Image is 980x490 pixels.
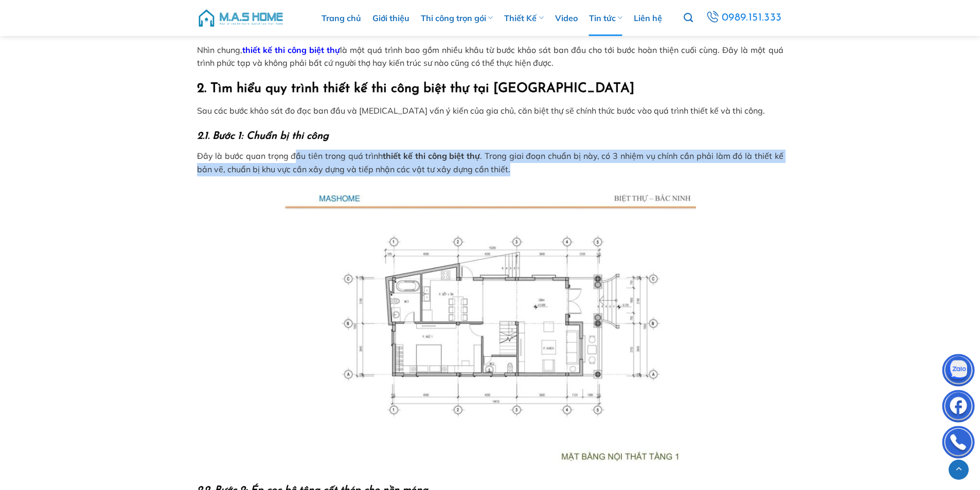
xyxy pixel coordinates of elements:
img: Facebook [943,392,974,423]
a: thiết kế thi công biệt thự [242,45,340,55]
span: Đây là bước quan trọng đầu tiên trong quá trình . Trong giai đoạn chuẩn bị này, có 3 nhiệm vụ chí... [197,151,783,174]
a: Lên đầu trang [949,460,969,480]
span: Sau các bước khảo sát đo đạc ban đầu và [MEDICAL_DATA] vấn ý kiến của gia chủ, căn biệt thự sẽ ch... [197,105,765,116]
a: Tìm kiếm [684,7,693,29]
img: Thiết kế thi công biệt thự - Bảng báo giá cập nhật 2025 2 [284,187,696,471]
strong: thiết kế thi công biệt thự [383,151,480,161]
span: Nhìn chung, là một quá trình bao gồm nhiều khâu từ bước khảo sát ban đầu cho tới bước hoàn thiện ... [197,45,783,68]
img: Zalo [943,356,974,387]
b: 2.1. Bước 1: Chuẩn bị thi công [197,131,329,141]
img: M.A.S HOME – Tổng Thầu Thiết Kế Và Xây Nhà Trọn Gói [197,3,284,33]
img: Phone [943,428,974,459]
span: 0989.151.333 [720,9,784,27]
b: 2. Tìm hiểu quy trình thiết kế thi công biệt thự tại [GEOGRAPHIC_DATA] [197,82,634,95]
a: 0989.151.333 [702,8,786,28]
